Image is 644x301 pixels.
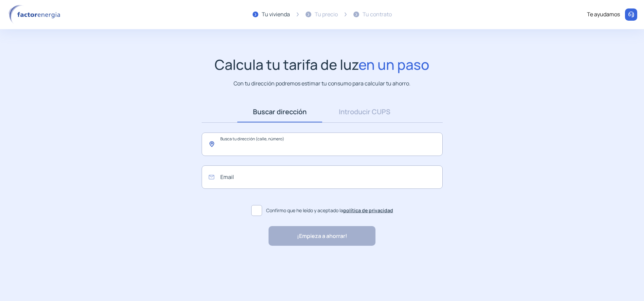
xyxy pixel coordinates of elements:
[358,55,429,74] span: en un paso
[215,56,429,73] h1: Calcula tu tarifa de luz
[262,10,290,19] div: Tu vivienda
[266,207,393,214] span: Confirmo que he leído y aceptado la
[7,5,65,24] img: logo factor
[363,10,392,19] div: Tu contrato
[343,207,393,214] a: política de privacidad
[322,101,407,122] a: Introducir CUPS
[234,79,410,88] p: Con tu dirección podremos estimar tu consumo para calcular tu ahorro.
[237,101,322,122] a: Buscar dirección
[628,11,634,18] img: llamar
[315,10,338,19] div: Tu precio
[587,10,620,19] div: Te ayudamos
